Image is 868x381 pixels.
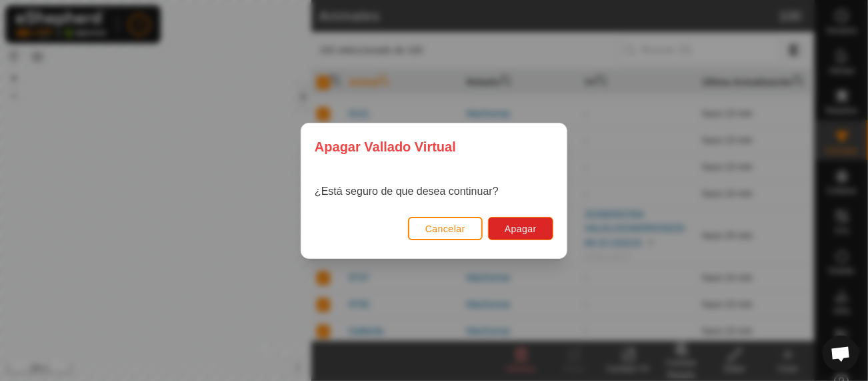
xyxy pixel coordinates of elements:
button: Apagar [488,217,553,240]
button: Cancelar [408,217,483,240]
span: Apagar [505,224,537,234]
p: ¿Está seguro de que desea continuar? [315,183,499,200]
div: Chat abierto [823,336,859,372]
span: Cancelar [425,224,465,234]
span: Apagar Vallado Virtual [315,137,456,157]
